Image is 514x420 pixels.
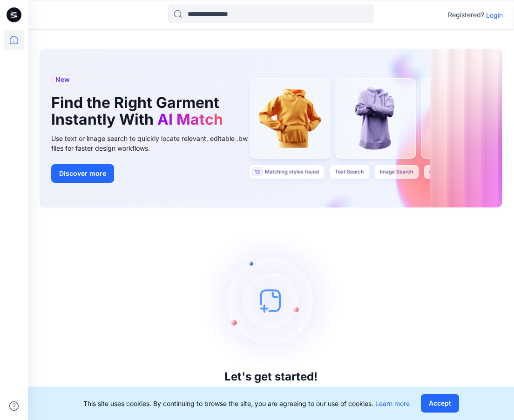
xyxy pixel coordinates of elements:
p: Login [486,10,503,20]
span: New [55,74,70,85]
button: Accept [421,394,459,413]
h1: Find the Right Garment Instantly With [51,94,247,128]
p: This site uses cookies. By continuing to browse the site, you are agreeing to our use of cookies. [83,399,410,408]
a: Learn more [375,400,410,407]
p: Registered? [448,9,484,20]
div: Use text or image search to quickly locate relevant, editable .bw files for faster design workflows. [51,133,261,153]
span: AI Match [157,110,223,128]
button: Discover more [51,164,114,183]
img: empty-state-image.svg [201,231,341,370]
h3: Let's get started! [224,370,318,383]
